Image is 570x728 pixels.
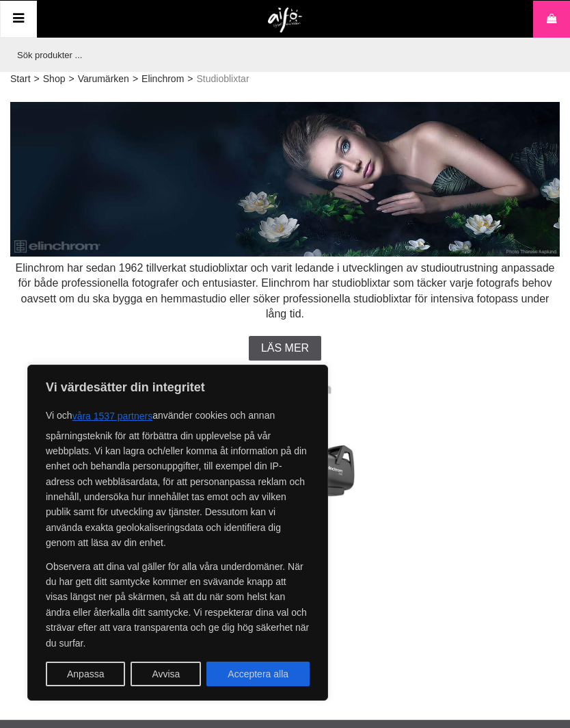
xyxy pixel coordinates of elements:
[46,559,310,651] p: Observera att dina val gäller för alla våra underdomäner. När du har gett ditt samtycke kommer en...
[131,662,201,686] button: Avvisa
[133,72,138,86] span: >
[141,72,184,86] a: Elinchrom
[10,38,553,72] input: Sök produkter ...
[27,365,328,701] div: Vi värdesätter din integritet
[46,379,310,395] p: Vi värdesätter din integritet
[78,72,129,86] a: Varumärken
[10,72,31,86] a: Start
[46,662,125,686] button: Anpassa
[261,342,309,354] span: Läs mer
[46,404,310,551] p: Vi och använder cookies och annan spårningsteknik för att förbättra din upplevelse på vår webbpla...
[206,662,310,686] button: Acceptera alla
[10,261,560,322] div: Elinchrom har sedan 1962 tillverkat studioblixtar och varit ledande i utvecklingen av studioutrus...
[197,72,249,86] span: Studioblixtar
[72,404,153,428] button: våra 1537 partners
[10,102,560,257] img: Elinchrom Studioblixtar
[43,72,66,86] a: Shop
[68,72,74,86] span: >
[19,374,185,559] a: Kompaktblixtar
[19,541,185,559] span: Kompaktblixtar
[268,8,303,34] img: logo.png
[187,72,193,86] span: >
[34,72,40,86] span: >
